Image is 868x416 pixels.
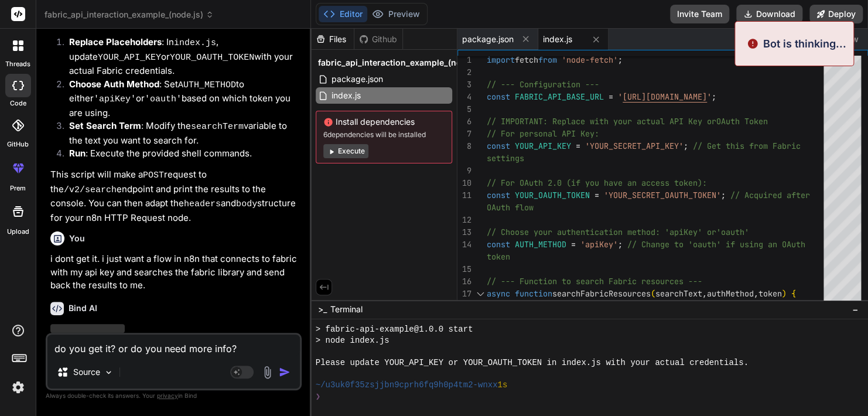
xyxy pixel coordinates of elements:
[763,36,846,52] p: Bot is thinking...
[60,147,299,163] li: : Execute the provided shell commands.
[50,168,299,224] p: This script will make a request to the endpoint and print the results to the console. You can the...
[60,36,299,78] li: : In , update or with your actual Fabric credentials.
[319,6,367,22] button: Editor
[457,214,471,226] div: 12
[721,190,726,200] span: ;
[69,302,97,314] h6: Bind AI
[515,141,571,151] span: YOUR_API_KEY
[45,9,214,21] span: fabric_api_interaction_example_(node.js)
[716,116,768,127] span: OAuth Token
[543,33,572,45] span: index.js
[457,238,471,251] div: 14
[782,288,787,299] span: )
[157,392,178,399] span: privacy
[693,141,801,151] span: // Get this from Fabric
[609,91,613,102] span: =
[684,141,688,151] span: ;
[487,288,510,299] span: async
[716,227,749,237] span: 'oauth'
[852,304,859,315] span: −
[316,324,473,335] span: > fabric-api-example@1.0.0 start
[487,202,534,213] span: OAuth flow
[323,144,368,158] button: Execute
[145,94,182,104] code: 'oauth'
[758,288,782,299] span: token
[712,91,716,102] span: ;
[7,139,29,149] label: GitHub
[618,239,623,250] span: ;
[50,324,125,333] span: ‌
[457,91,471,103] div: 4
[487,178,707,188] span: // For OAuth 2.0 (if you have an access token):
[473,288,488,300] div: Click to collapse the range.
[104,367,114,377] img: Pick Models
[46,390,302,401] p: Always double-check its answers. Your in Bind
[47,335,300,356] textarea: do you get it? or do you need more info?
[457,189,471,202] div: 11
[576,141,580,151] span: =
[487,276,702,287] span: // --- Function to search Fabric resources ---
[487,128,599,139] span: // For personal API Key:
[69,79,159,90] strong: Choose Auth Method
[323,130,445,139] span: 6 dependencies will be installed
[791,288,796,299] span: {
[60,78,299,120] li: : Set to either or based on which token you are using.
[191,122,244,132] code: searchTerm
[457,79,471,91] div: 3
[316,391,322,403] span: ❯
[5,59,30,69] label: threads
[730,190,810,200] span: // Acquired after
[655,288,702,299] span: searchText
[702,288,707,299] span: ,
[618,54,623,65] span: ;
[515,288,552,299] span: function
[330,88,362,103] span: index.js
[457,288,471,300] div: 17
[515,54,538,65] span: fetch
[487,91,510,102] span: const
[69,233,85,244] h6: You
[178,80,236,90] code: AUTH_METHOD
[754,288,758,299] span: ,
[318,57,484,69] span: fabric_api_interaction_example_(node.js)
[318,304,327,315] span: >_
[457,140,471,152] div: 8
[94,94,136,104] code: 'apiKey'
[457,115,471,128] div: 6
[69,120,141,131] strong: Set Search Term
[515,190,590,200] span: YOUR_OAUTH_TOKEN
[850,300,861,319] button: −
[515,239,566,250] span: AUTH_METHOD
[580,239,618,250] span: 'apiKey'
[487,251,510,262] span: token
[594,190,599,200] span: =
[487,141,510,151] span: const
[261,366,274,379] img: attachment
[538,54,557,65] span: from
[497,380,507,391] span: 1s
[707,91,712,102] span: '
[487,54,515,65] span: import
[8,377,28,397] img: settings
[50,253,299,292] p: i dont get it. i just want a flow in n8n that connects to fabric with my api key and searches the...
[330,304,363,315] span: Terminal
[651,288,655,299] span: (
[627,239,805,250] span: // Change to 'oauth' if using an OAuth
[457,226,471,238] div: 13
[571,239,576,250] span: =
[69,36,162,47] strong: Replace Placeholders
[98,53,161,63] code: YOUR_API_KEY
[10,98,26,108] label: code
[184,199,221,209] code: headers
[457,128,471,140] div: 7
[354,33,402,45] div: Github
[707,288,754,299] span: authMethod
[585,141,684,151] span: 'YOUR_SECRET_API_KEY'
[552,288,651,299] span: searchFabricResources
[457,54,471,66] div: 1
[174,38,216,48] code: index.js
[747,36,758,52] img: alert
[457,66,471,79] div: 2
[736,5,802,23] button: Download
[236,199,257,209] code: body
